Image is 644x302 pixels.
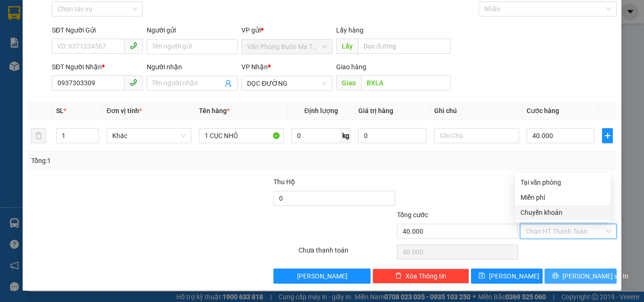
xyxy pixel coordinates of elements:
span: Định lượng [304,107,338,114]
span: Tên hàng [199,107,230,114]
span: plus [603,132,612,139]
div: Người gửi [147,25,238,35]
span: SL [56,107,64,114]
div: SĐT Người Gửi [52,25,143,35]
span: Cước hàng [527,107,559,114]
button: delete [31,128,46,143]
input: Dọc đường [361,75,451,90]
span: Lấy hàng [336,26,363,34]
span: Văn Phòng Buôn Ma Thuột [247,40,327,54]
span: Xóa Thông tin [405,271,446,281]
button: save[PERSON_NAME] [471,269,543,284]
input: 0 [358,128,426,143]
span: [PERSON_NAME] [489,271,539,281]
span: Tổng cước [397,211,428,219]
span: Decrease Value [88,136,99,143]
span: phone [130,42,137,49]
span: printer [552,272,559,280]
div: Chưa thanh toán [297,245,396,261]
input: VD: Bàn, Ghế [199,128,284,143]
div: SĐT Người Nhận [52,62,143,72]
span: user-add [224,80,232,87]
input: Dọc đường [358,39,451,54]
span: DỌC ĐƯỜNG [247,76,327,90]
span: [PERSON_NAME] và In [562,271,628,281]
div: Tại văn phòng [520,177,605,188]
span: up [91,130,97,136]
span: [PERSON_NAME] [297,271,347,281]
button: deleteXóa Thông tin [372,269,469,284]
button: printer[PERSON_NAME] và In [545,269,617,284]
span: save [479,272,485,280]
span: phone [130,79,137,86]
span: Khác [112,129,186,143]
button: plus [602,128,613,143]
div: Tổng: 1 [31,155,249,166]
span: Increase Value [88,129,99,136]
span: Giao [336,75,361,90]
span: Đơn vị tính [107,107,142,114]
span: down [91,137,97,142]
div: Chuyển khoản [520,207,605,218]
div: VP gửi [241,25,332,35]
span: Giao hàng [336,63,366,71]
span: Thu Hộ [273,178,295,186]
span: Giá trị hàng [358,107,393,114]
span: delete [395,272,402,280]
div: Người nhận [147,62,238,72]
span: kg [341,128,351,143]
span: Lấy [336,39,358,54]
button: [PERSON_NAME] [273,269,370,284]
div: Miễn phí [520,192,605,203]
span: VP Nhận [241,63,268,71]
input: Ghi Chú [434,128,519,143]
th: Ghi chú [430,102,523,120]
